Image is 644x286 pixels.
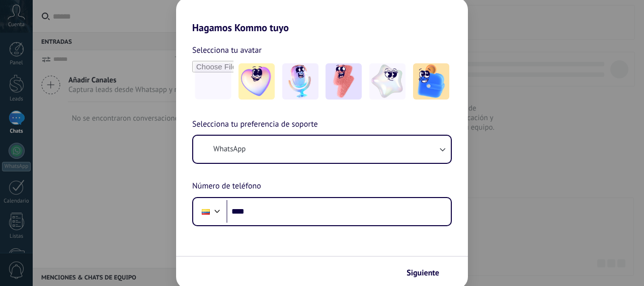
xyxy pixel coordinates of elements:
img: -3.jpeg [326,63,362,100]
button: WhatsApp [193,136,451,163]
span: WhatsApp [213,144,246,154]
img: -5.jpeg [413,63,449,100]
div: Ecuador: + 593 [196,201,215,222]
img: -1.jpeg [238,63,275,100]
span: Selecciona tu preferencia de soporte [192,118,318,131]
span: Número de teléfono [192,180,261,193]
img: -2.jpeg [282,63,318,100]
span: Siguiente [407,269,439,276]
img: -4.jpeg [369,63,406,100]
button: Siguiente [402,264,453,281]
span: Selecciona tu avatar [192,44,262,57]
